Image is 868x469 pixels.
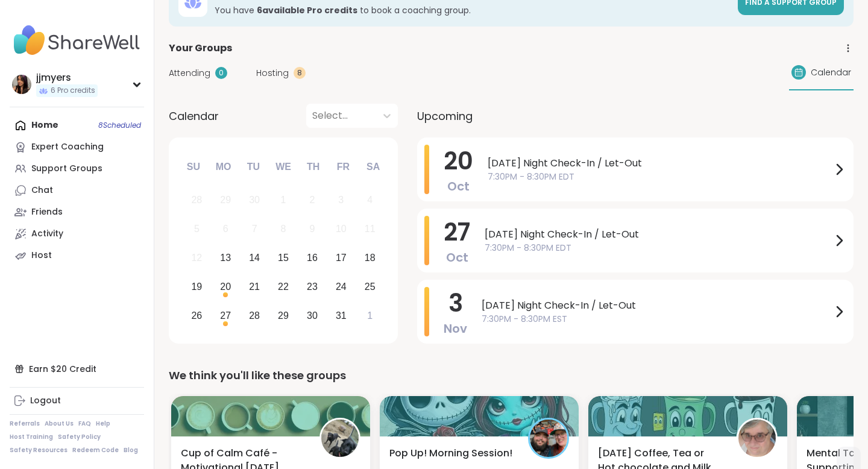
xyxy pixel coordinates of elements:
div: We [270,154,297,180]
div: Choose Monday, October 13th, 2025 [213,245,239,271]
div: Choose Tuesday, October 14th, 2025 [242,245,268,271]
div: Fr [330,154,356,180]
div: Support Groups [31,163,102,175]
div: Friends [31,206,63,218]
div: 3 [338,192,344,208]
div: Th [300,154,327,180]
a: Expert Coaching [10,136,144,158]
div: Choose Wednesday, October 29th, 2025 [271,303,297,329]
div: 6 [223,221,228,237]
div: 24 [336,279,347,295]
div: Logout [30,395,61,407]
span: [DATE] Night Check-In / Let-Out [488,156,832,171]
div: 2 [309,192,315,208]
div: We think you'll like these groups [169,367,854,384]
div: Not available Monday, October 6th, 2025 [213,216,239,242]
div: Choose Monday, October 20th, 2025 [213,274,239,300]
div: Choose Thursday, October 23rd, 2025 [300,274,325,300]
a: Activity [10,223,144,245]
a: Redeem Code [72,446,119,455]
div: Choose Friday, October 24th, 2025 [328,274,354,300]
div: 30 [249,192,260,208]
span: [DATE] Night Check-In / Let-Out [485,227,832,242]
div: 12 [191,250,202,266]
div: Choose Thursday, October 30th, 2025 [300,303,325,329]
div: 8 [281,221,286,237]
span: 7:30PM - 8:30PM EST [482,313,832,326]
div: 28 [249,307,260,324]
a: Safety Policy [58,433,101,441]
div: Tu [240,154,266,180]
div: 22 [278,279,289,295]
span: 3 [448,286,463,320]
div: 28 [191,192,202,208]
div: Sa [360,154,386,180]
div: 15 [278,250,289,266]
span: Oct [446,249,468,266]
div: 20 [220,279,231,295]
div: Choose Sunday, October 26th, 2025 [184,303,210,329]
div: jjmyers [36,71,98,84]
div: Not available Wednesday, October 1st, 2025 [271,187,297,213]
div: Chat [31,184,53,197]
div: Choose Tuesday, October 28th, 2025 [242,303,268,329]
div: Not available Friday, October 10th, 2025 [328,216,354,242]
div: 0 [215,67,227,79]
div: Choose Wednesday, October 22nd, 2025 [271,274,297,300]
div: Choose Sunday, October 19th, 2025 [184,274,210,300]
div: 1 [367,307,373,324]
a: Logout [10,390,144,412]
img: jjmyers [12,75,31,94]
span: Calendar [169,108,219,124]
span: 6 Pro credits [51,86,95,96]
div: Expert Coaching [31,141,104,153]
div: Choose Friday, October 31st, 2025 [328,303,354,329]
span: [DATE] Night Check-In / Let-Out [482,298,832,313]
div: Not available Sunday, October 5th, 2025 [184,216,210,242]
a: Support Groups [10,158,144,180]
div: Mo [210,154,236,180]
div: 1 [281,192,286,208]
div: Choose Monday, October 27th, 2025 [213,303,239,329]
a: Referrals [10,420,40,428]
div: 23 [307,279,318,295]
a: Safety Resources [10,446,68,455]
div: Su [180,154,207,180]
h3: You have to book a coaching group. [215,4,731,16]
span: 20 [444,144,473,178]
a: Friends [10,201,144,223]
div: 11 [365,221,376,237]
div: Not available Thursday, October 2nd, 2025 [300,187,325,213]
div: Choose Saturday, October 18th, 2025 [357,245,383,271]
div: Choose Thursday, October 16th, 2025 [300,245,325,271]
a: About Us [45,420,74,428]
div: Choose Friday, October 17th, 2025 [328,245,354,271]
div: Earn $20 Credit [10,358,144,380]
a: FAQ [78,420,91,428]
div: 16 [307,250,318,266]
img: Susan [738,420,776,457]
div: Not available Thursday, October 9th, 2025 [300,216,325,242]
div: Not available Tuesday, September 30th, 2025 [242,187,268,213]
span: 7:30PM - 8:30PM EDT [485,242,832,254]
div: Not available Tuesday, October 7th, 2025 [242,216,268,242]
span: Attending [169,67,210,80]
div: Not available Monday, September 29th, 2025 [213,187,239,213]
div: Not available Wednesday, October 8th, 2025 [271,216,297,242]
span: Your Groups [169,41,232,55]
div: Host [31,250,52,262]
div: Not available Saturday, October 4th, 2025 [357,187,383,213]
img: Amie89 [321,420,359,457]
a: Host Training [10,433,53,441]
span: Nov [444,320,467,337]
div: 7 [252,221,257,237]
a: Chat [10,180,144,201]
a: Help [96,420,110,428]
div: Not available Friday, October 3rd, 2025 [328,187,354,213]
span: Oct [447,178,470,195]
div: 4 [367,192,373,208]
div: Choose Saturday, October 25th, 2025 [357,274,383,300]
div: 19 [191,279,202,295]
a: Blog [124,446,138,455]
div: 14 [249,250,260,266]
